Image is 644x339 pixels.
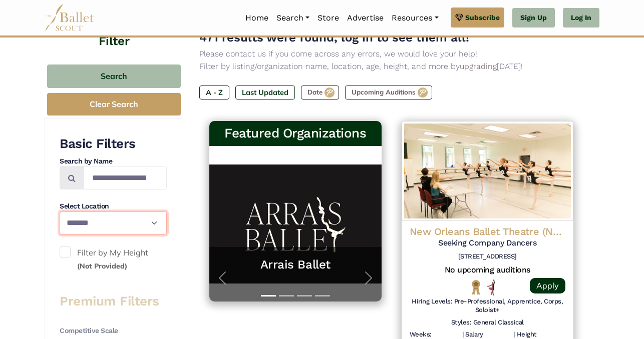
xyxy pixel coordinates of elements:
[315,290,330,301] button: Slide 4
[47,93,181,115] button: Clear Search
[235,85,295,99] label: Last Updated
[460,61,497,71] a: upgrading
[301,85,339,99] label: Date
[487,279,495,295] img: All
[217,125,374,142] h3: Featured Organizations
[297,290,312,301] button: Slide 3
[219,257,372,272] a: Arrais Ballet
[77,261,127,270] small: (Not Provided)
[199,85,229,99] label: A - Z
[199,47,583,60] p: Please contact us if you come across any errors, we would love your help!
[261,290,276,301] button: Slide 1
[410,225,566,238] h4: New Orleans Ballet Theatre (NOBT)
[345,85,432,99] label: Upcoming Auditions
[84,166,167,189] input: Search by names...
[60,293,167,310] h3: Premium Filters
[410,297,566,314] h6: Hiring Levels: Pre-Professional, Apprentice, Corps, Soloist+
[60,201,167,211] h4: Select Location
[60,326,167,336] h4: Competitive Scale
[60,156,167,166] h4: Search by Name
[343,7,388,28] a: Advertise
[410,252,566,261] h6: [STREET_ADDRESS]
[470,279,482,295] img: National
[199,30,469,44] span: 471 results were found, log in to see them all!
[313,7,343,28] a: Store
[563,8,599,28] a: Log In
[465,12,500,23] span: Subscribe
[451,7,504,27] a: Subscribe
[60,246,167,272] label: Filter by My Height
[410,265,566,275] h5: No upcoming auditions
[47,64,181,88] button: Search
[455,12,463,23] img: gem.svg
[402,121,574,221] img: Logo
[451,318,524,327] h6: Styles: General Classical
[272,7,313,28] a: Search
[60,135,167,152] h3: Basic Filters
[410,238,566,248] h5: Seeking Company Dancers
[241,7,272,28] a: Home
[512,8,555,28] a: Sign Up
[388,7,442,28] a: Resources
[279,290,294,301] button: Slide 2
[199,60,583,73] p: Filter by listing/organization name, location, age, height, and more by [DATE]!
[530,278,565,293] a: Apply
